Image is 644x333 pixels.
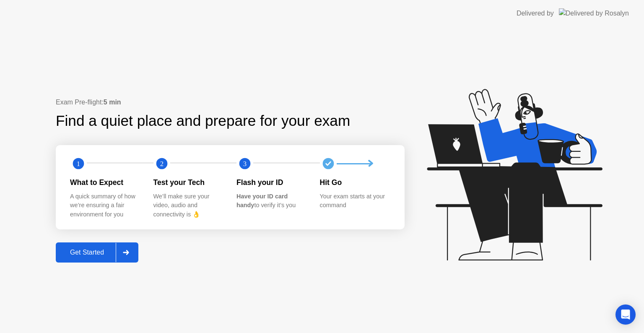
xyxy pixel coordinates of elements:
text: 2 [160,160,163,168]
div: Flash your ID [236,177,306,188]
b: Have your ID card handy [236,193,288,209]
div: Test your Tech [153,177,223,188]
div: Open Intercom Messenger [615,304,636,325]
img: Delivered by Rosalyn [559,8,629,18]
div: What to Expect [70,177,140,188]
div: Hit Go [320,177,390,188]
div: Get Started [58,249,116,256]
div: to verify it’s you [236,192,306,210]
div: Your exam starts at your command [320,192,390,210]
div: A quick summary of how we’re ensuring a fair environment for you [70,192,140,219]
div: We’ll make sure your video, audio and connectivity is 👌 [153,192,223,219]
div: Find a quiet place and prepare for your exam [56,110,351,132]
div: Exam Pre-flight: [56,97,405,107]
button: Get Started [56,242,138,263]
text: 3 [243,160,247,168]
div: Delivered by [517,8,554,18]
text: 1 [77,160,80,168]
b: 5 min [104,99,121,106]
